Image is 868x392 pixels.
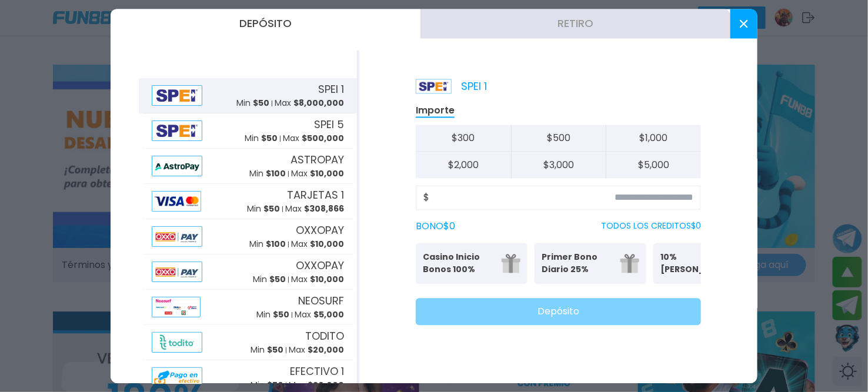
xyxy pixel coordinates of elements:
[251,344,283,357] p: Min
[111,9,420,38] button: Depósito
[296,223,344,239] span: OXXOPAY
[601,220,701,233] p: TODOS LOS CREDITOS $ 0
[293,98,344,109] span: $ 8,000,000
[266,239,286,250] span: $ 100
[245,133,278,145] p: Min
[139,219,357,254] button: AlipayOXXOPAYMin $100Max $10,000
[302,133,344,145] span: $ 500,000
[606,152,701,178] button: $5,000
[305,329,344,344] span: TODITO
[139,290,357,325] button: AlipayNEOSURFMin $50Max $5,000
[308,380,344,391] span: $ 20,000
[139,325,357,360] button: AlipayTODITOMin $50Max $20,000
[291,168,344,180] p: Max
[152,226,202,247] img: Alipay
[298,293,344,309] span: NEOSURF
[247,203,280,216] p: Min
[152,191,201,212] img: Alipay
[139,113,357,149] button: AlipaySPEI 5Min $50Max $500,000
[310,239,344,250] span: $ 10,000
[423,251,495,276] p: Casino Inicio Bonos 100%
[313,309,344,321] span: $ 5,000
[296,258,344,274] span: OXXOPAY
[502,254,520,273] img: gift
[420,9,730,38] button: Retiro
[287,187,344,203] span: TARJETAS 1
[308,344,344,356] span: $ 20,000
[152,120,202,141] img: Alipay
[416,243,528,284] button: Casino Inicio Bonos 100%
[152,156,202,176] img: Alipay
[139,149,357,184] button: AlipayASTROPAYMin $100Max $10,000
[290,364,344,380] span: EFECTIVO 1
[289,344,344,357] p: Max
[263,203,280,215] span: $ 50
[266,168,286,180] span: $ 100
[269,274,286,286] span: $ 50
[283,133,344,145] p: Max
[535,243,646,284] button: Primer Bono Diario 25%
[152,367,202,388] img: Alipay
[423,190,429,205] span: $
[291,274,344,286] p: Max
[285,203,344,216] p: Max
[310,274,344,286] span: $ 10,000
[416,125,511,152] button: $300
[416,79,452,93] img: Platform Logo
[139,184,357,219] button: AlipayTARJETAS 1Min $50Max $308,866
[416,298,701,325] button: Depósito
[253,274,286,286] p: Min
[139,78,357,113] button: AlipaySPEI 1Min $50Max $8,000,000
[253,98,269,109] span: $ 50
[152,332,202,353] img: Alipay
[261,133,278,145] span: $ 50
[249,239,286,251] p: Min
[304,203,344,215] span: $ 308,866
[310,168,344,180] span: $ 10,000
[653,243,765,284] button: 10% [PERSON_NAME]
[267,344,283,356] span: $ 50
[273,309,289,321] span: $ 50
[152,85,202,106] img: Alipay
[236,98,269,110] p: Min
[291,239,344,251] p: Max
[267,380,283,391] span: $ 50
[314,117,344,133] span: SPEI 5
[620,254,639,273] img: gift
[606,125,701,152] button: $1,000
[256,309,289,321] p: Min
[660,251,732,276] p: 10% [PERSON_NAME]
[318,82,344,98] span: SPEI 1
[416,78,487,94] p: SPEI 1
[291,152,344,168] span: ASTROPAY
[295,309,344,321] p: Max
[139,254,357,290] button: AlipayOXXOPAYMin $50Max $10,000
[416,152,511,178] button: $2,000
[152,262,202,282] img: Alipay
[542,251,613,276] p: Primer Bono Diario 25%
[511,152,606,178] button: $3,000
[275,98,344,110] p: Max
[152,297,201,317] img: Alipay
[511,125,606,152] button: $500
[251,380,283,392] p: Min
[289,380,344,392] p: Max
[249,168,286,180] p: Min
[416,219,455,233] label: BONO $ 0
[416,104,455,118] p: Importe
